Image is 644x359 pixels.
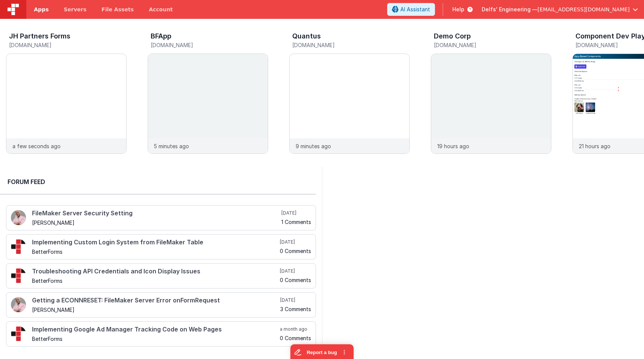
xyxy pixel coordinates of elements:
h5: BetterForms [32,249,278,255]
img: 411_2.png [11,297,26,312]
h3: Demo Corp [434,32,471,40]
p: 21 hours ago [579,142,610,150]
h5: 0 Comments [280,277,311,283]
h3: JH Partners Forms [9,32,70,40]
button: Delfs' Engineering — [EMAIL_ADDRESS][DOMAIN_NAME] [482,6,638,13]
h5: 1 Comments [281,219,311,225]
h5: [DATE] [280,268,311,274]
h4: Troubleshooting API Credentials and Icon Display Issues [32,268,278,275]
a: Getting a ECONNRESET: FileMaker Server Error onFormRequest [PERSON_NAME] [DATE] 3 Comments [6,292,316,318]
h4: Implementing Custom Login System from FileMaker Table [32,239,278,246]
h5: BetterForms [32,278,278,284]
span: Apps [34,6,49,13]
h5: [DOMAIN_NAME] [9,42,127,48]
h5: a month ago [280,326,311,332]
span: AI Assistant [400,6,430,13]
a: Troubleshooting API Credentials and Icon Display Issues BetterForms [DATE] 0 Comments [6,263,316,288]
h2: Forum Feed [8,177,308,186]
h5: [DOMAIN_NAME] [151,42,268,48]
span: Servers [64,6,86,13]
h5: 3 Comments [280,306,311,312]
p: 9 minutes ago [296,142,331,150]
a: FileMaker Server Security Setting [PERSON_NAME] [DATE] 1 Comments [6,205,316,230]
a: Implementing Google Ad Manager Tracking Code on Web Pages BetterForms a month ago 0 Comments [6,321,316,347]
h3: BFApp [151,32,171,40]
h5: BetterForms [32,336,278,342]
h4: FileMaker Server Security Setting [32,210,280,217]
h5: 0 Comments [280,248,311,254]
h3: Quantus [292,32,321,40]
img: 295_2.png [11,239,26,254]
button: AI Assistant [387,3,435,16]
h5: [DATE] [280,239,311,245]
h5: 0 Comments [280,335,311,341]
img: 295_2.png [11,326,26,341]
h5: [PERSON_NAME] [32,220,280,226]
h5: [DOMAIN_NAME] [292,42,410,48]
h4: Getting a ECONNRESET: FileMaker Server Error onFormRequest [32,297,279,304]
h4: Implementing Google Ad Manager Tracking Code on Web Pages [32,326,278,333]
h5: [DOMAIN_NAME] [434,42,551,48]
span: File Assets [102,6,134,13]
h5: [DATE] [281,210,311,216]
span: Delfs' Engineering — [482,6,537,13]
p: 19 hours ago [437,142,469,150]
span: [EMAIL_ADDRESS][DOMAIN_NAME] [537,6,630,13]
a: Implementing Custom Login System from FileMaker Table BetterForms [DATE] 0 Comments [6,234,316,259]
img: 411_2.png [11,210,26,225]
img: 295_2.png [11,268,26,283]
p: 5 minutes ago [154,142,189,150]
h5: [DATE] [280,297,311,303]
span: Help [452,6,464,13]
h5: [PERSON_NAME] [32,307,279,313]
